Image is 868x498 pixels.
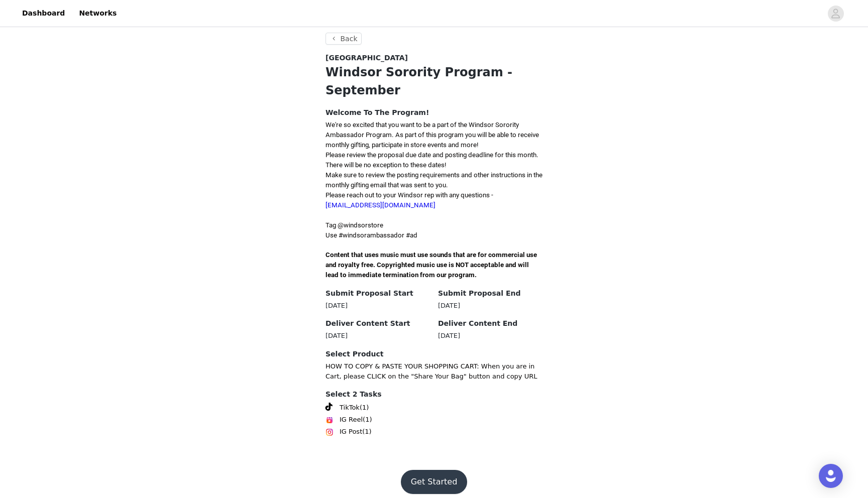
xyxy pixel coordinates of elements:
[325,221,383,229] span: Tag @windsorstore
[325,349,542,359] h4: Select Product
[325,288,430,299] h4: Submit Proposal Start
[325,121,539,149] span: We're so excited that you want to be a part of the Windsor Sorority Ambassador Program. As part o...
[819,464,843,488] div: Open Intercom Messenger
[325,416,334,424] img: Instagram Reels Icon
[325,231,417,239] span: Use #windsorambassador #ad
[325,361,542,381] p: HOW TO COPY & PASTE YOUR SHOPPING CART: When you are in Cart, please CLICK on the "Share Your Bag...
[438,288,542,299] h4: Submit Proposal End
[73,2,123,25] a: Networks
[325,331,430,341] div: [DATE]
[325,201,436,209] a: [EMAIL_ADDRESS][DOMAIN_NAME]
[325,151,538,169] span: Please review the proposal due date and posting deadline for this month. There will be no excepti...
[831,6,840,22] div: avatar
[438,301,542,311] div: [DATE]
[325,251,538,279] span: Content that uses music must use sounds that are for commercial use and royalty free. Copyrighted...
[363,415,372,425] span: (1)
[360,403,369,413] span: (1)
[325,171,542,189] span: Make sure to review the posting requirements and other instructions in the monthly gifting email ...
[325,318,430,329] h4: Deliver Content Start
[325,107,542,118] h4: Welcome To The Program!
[325,301,430,311] div: [DATE]
[340,415,363,425] span: IG Reel
[340,403,360,413] span: TikTok
[16,2,71,25] a: Dashboard
[340,427,362,437] span: IG Post
[325,63,542,99] h1: Windsor Sorority Program - September
[325,191,493,209] span: Please reach out to your Windsor rep with any questions -
[325,33,362,45] button: Back
[325,53,408,63] span: [GEOGRAPHIC_DATA]
[438,331,542,341] div: [DATE]
[362,427,371,437] span: (1)
[325,428,334,436] img: Instagram Icon
[438,318,542,329] h4: Deliver Content End
[401,470,468,494] button: Get Started
[325,389,542,400] h4: Select 2 Tasks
